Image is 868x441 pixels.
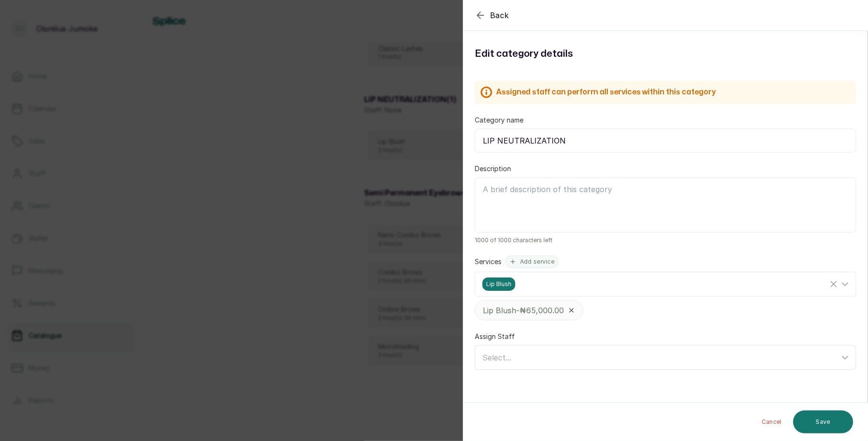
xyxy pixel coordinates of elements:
span: Lip Blush [482,277,515,291]
button: Back [475,10,509,21]
button: Add service [505,256,559,268]
label: Category name [475,115,523,125]
button: Clear Selected [828,278,839,290]
input: E.g Nails [475,129,856,153]
button: Cancel [754,410,789,433]
span: Select... [482,353,511,362]
label: Services [475,257,501,267]
p: Lip Blush - ₦65,000.00 [483,305,564,316]
span: Back [490,10,509,21]
span: 1000 of 1000 characters left [475,236,856,244]
label: Assign Staff [475,332,515,341]
h1: Edit category details [475,46,856,62]
label: Description [475,164,511,174]
button: Save [793,410,853,433]
h2: Assigned staff can perform all services within this category [496,86,715,98]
